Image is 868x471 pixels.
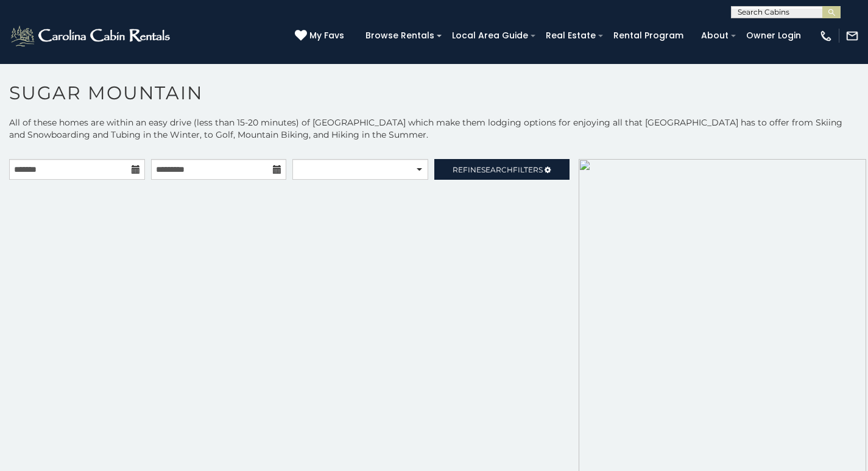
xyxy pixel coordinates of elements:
a: RefineSearchFilters [434,159,570,180]
a: Real Estate [540,26,602,45]
img: phone-regular-white.png [819,29,833,43]
img: White-1-2.png [9,24,174,48]
span: Search [481,165,513,174]
a: Owner Login [740,26,807,45]
a: My Favs [295,29,347,43]
span: My Favs [309,29,344,42]
a: Rental Program [607,26,690,45]
img: mail-regular-white.png [845,29,859,43]
a: Local Area Guide [446,26,534,45]
span: Refine Filters [453,165,543,174]
a: About [695,26,735,45]
a: Browse Rentals [359,26,440,45]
